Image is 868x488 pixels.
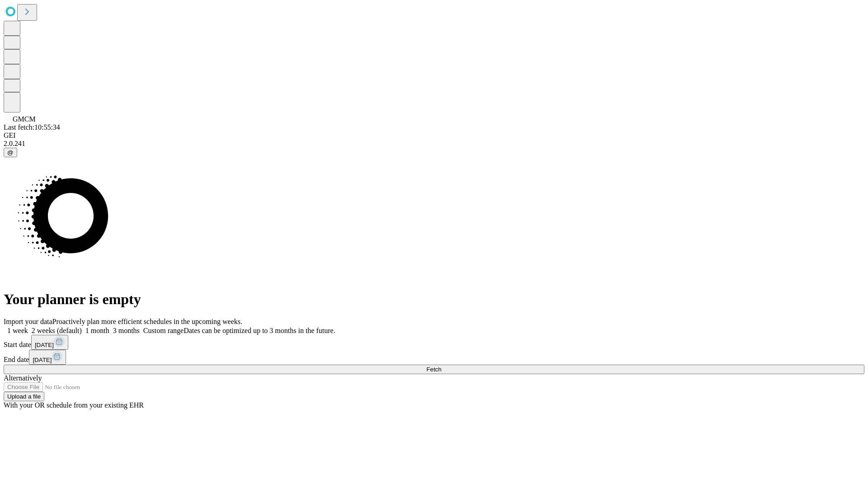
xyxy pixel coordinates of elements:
[113,327,140,334] span: 3 months
[4,123,60,131] span: Last fetch: 10:55:34
[85,327,109,334] span: 1 month
[4,350,864,365] div: End date
[7,149,14,156] span: @
[35,342,54,348] span: [DATE]
[143,327,184,334] span: Custom range
[4,374,42,382] span: Alternatively
[4,318,52,325] span: Import your data
[52,318,242,325] span: Proactively plan more efficient schedules in the upcoming weeks.
[31,335,68,350] button: [DATE]
[4,140,864,148] div: 2.0.241
[426,366,441,373] span: Fetch
[7,327,28,334] span: 1 week
[29,350,66,365] button: [DATE]
[13,115,36,123] span: GMCM
[4,291,864,308] h1: Your planner is empty
[184,327,335,334] span: Dates can be optimized up to 3 months in the future.
[33,357,52,363] span: [DATE]
[4,365,864,374] button: Fetch
[4,335,864,350] div: Start date
[4,148,17,157] button: @
[4,401,144,409] span: With your OR schedule from your existing EHR
[4,131,864,140] div: GEI
[4,392,44,401] button: Upload a file
[32,327,82,334] span: 2 weeks (default)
